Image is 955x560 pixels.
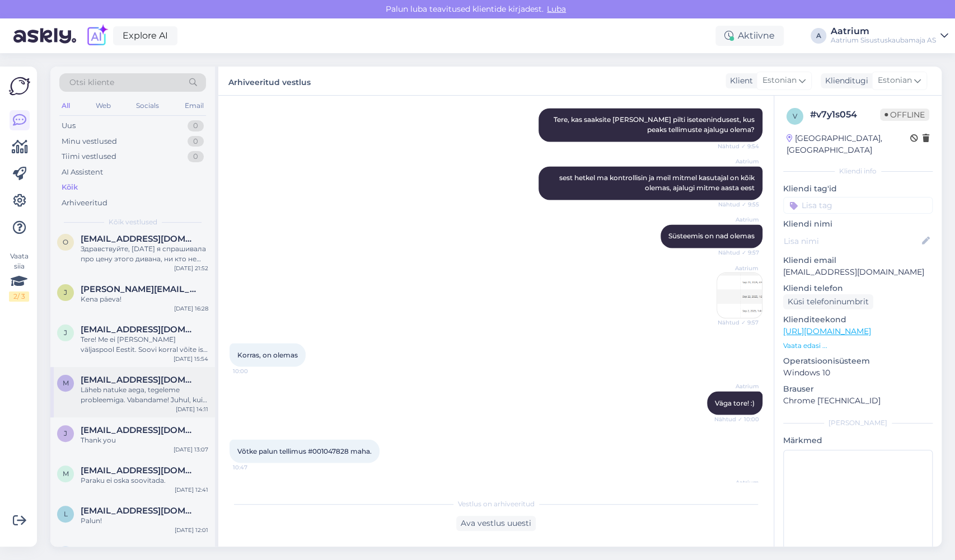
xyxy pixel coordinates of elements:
[174,355,208,363] div: [DATE] 15:54
[69,77,114,88] span: Otsi kliente
[81,546,197,556] span: annekakko71@gmail.com
[831,27,948,45] a: AatriumAatrium Sisustuskaubamaja AS
[715,398,755,407] span: Väga tore! :)
[783,367,933,379] p: Windows 10
[63,238,68,246] span: O
[134,98,161,113] div: Socials
[714,415,759,423] span: Nähtud ✓ 10:00
[783,314,933,326] p: Klienditeekond
[810,108,880,121] div: # v7y1s054
[81,324,197,335] span: juta.maskalane@gmail.com
[783,418,933,428] div: [PERSON_NAME]
[62,151,116,162] div: Tiimi vestlused
[62,197,107,209] div: Arhiveeritud
[831,27,936,36] div: Aatrium
[456,516,536,531] div: Ava vestlus uuesti
[85,24,109,48] img: explore-ai
[81,234,197,244] span: Ogneva-k@list.ru
[237,350,298,359] span: Korras, on olemas
[783,218,933,230] p: Kliendi nimi
[717,382,759,390] span: Aatrium
[811,28,826,44] div: A
[228,73,311,88] label: Arhiveeritud vestlus
[783,283,933,294] p: Kliendi telefon
[81,476,208,486] div: Paraku ei oska soovitada.
[783,255,933,266] p: Kliendi email
[783,383,933,395] p: Brauser
[62,120,76,131] div: Uus
[174,264,208,272] div: [DATE] 21:52
[762,74,797,87] span: Estonian
[784,235,920,247] input: Lisa nimi
[62,136,117,147] div: Minu vestlused
[717,248,759,257] span: Nähtud ✓ 9:57
[717,273,762,318] img: Attachment
[783,294,873,309] div: Küsi telefoninumbrit
[559,173,756,192] span: sest hetkel ma kontrollisin ja meil mitmel kasutajal on kõik olemas, ajalugi mitme aasta eest
[717,318,759,327] span: Nähtud ✓ 9:57
[544,4,569,14] span: Luba
[831,36,936,45] div: Aatrium Sisustuskaubamaja AS
[59,98,72,113] div: All
[81,294,208,304] div: Kena päeva!
[64,510,68,518] span: l
[63,469,69,478] span: m
[81,516,208,526] div: Palun!
[717,157,759,166] span: Aatrium
[109,217,157,227] span: Kõik vestlused
[783,355,933,367] p: Operatsioonisüsteem
[717,142,759,150] span: Nähtud ✓ 9:54
[668,232,755,240] span: Süsteemis on nad olemas
[81,425,197,435] span: jawdatperez@icloud.com
[81,244,208,264] div: Здравствуйте, [DATE] я спрашивала про цену этого дивана, ни кто не знал сколько он стоит, удалось...
[62,167,103,178] div: AI Assistent
[793,112,797,120] span: v
[783,435,933,446] p: Märkmed
[63,379,69,387] span: m
[783,395,933,407] p: Chrome [TECHNICAL_ID]
[717,478,759,487] span: Aatrium
[81,465,197,476] span: metskass885@gmail.com
[783,197,933,214] input: Lisa tag
[175,526,208,534] div: [DATE] 12:01
[175,486,208,494] div: [DATE] 12:41
[182,98,206,113] div: Email
[81,284,197,294] span: Jelena.poletajeva@gmail.com
[64,288,67,297] span: J
[233,367,275,375] span: 10:00
[93,98,113,113] div: Web
[62,182,78,193] div: Kõik
[783,183,933,195] p: Kliendi tag'id
[783,266,933,278] p: [EMAIL_ADDRESS][DOMAIN_NAME]
[880,109,929,121] span: Offline
[64,328,67,337] span: j
[188,136,204,147] div: 0
[81,435,208,445] div: Thank you
[174,304,208,313] div: [DATE] 16:28
[554,115,756,134] span: Tere, kas saaksite [PERSON_NAME] pilti iseteenindusest, kus peaks tellimuste ajalugu olema?
[783,341,933,351] p: Vaata edasi ...
[81,506,197,516] span: liisagor@gmail.com
[725,75,753,87] div: Klient
[715,26,784,46] div: Aktiivne
[188,120,204,131] div: 0
[878,74,912,87] span: Estonian
[783,166,933,176] div: Kliendi info
[233,463,275,472] span: 10:47
[821,75,868,87] div: Klienditugi
[174,445,208,454] div: [DATE] 13:07
[81,375,197,385] span: maris.murumaa@gmail.com
[783,326,871,336] a: [URL][DOMAIN_NAME]
[717,264,759,272] span: Aatrium
[237,446,372,455] span: Võtke palun tellimus #001047828 maha.
[113,26,177,45] a: Explore AI
[176,405,208,413] div: [DATE] 14:11
[458,499,535,509] span: Vestlus on arhiveeritud
[9,76,30,97] img: Askly Logo
[9,251,29,302] div: Vaata siia
[81,335,208,355] div: Tere! Me ei [PERSON_NAME] väljaspool Eestit. Soovi korral võite ise transpordi tellida, kui telli...
[9,291,29,302] div: 2 / 3
[64,429,67,437] span: j
[81,385,208,405] div: Läheb natuke aega, tegeleme probleemiga. Vabandame! Juhul, kui soovite tellida, siis palun tehke ...
[787,133,910,156] div: [GEOGRAPHIC_DATA], [GEOGRAPHIC_DATA]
